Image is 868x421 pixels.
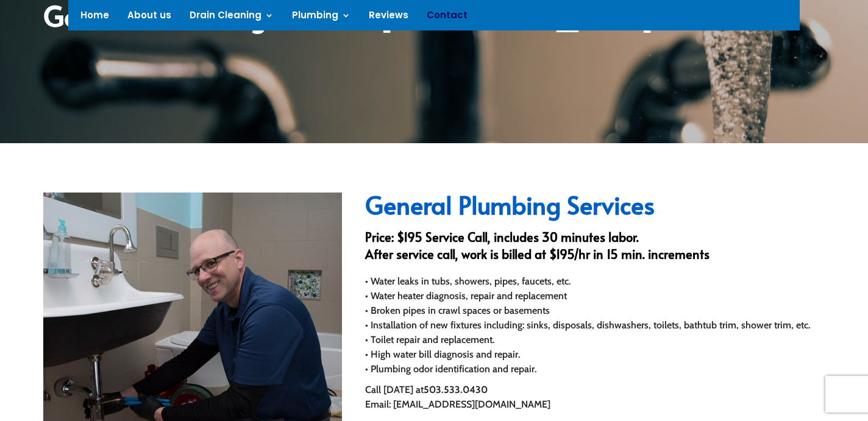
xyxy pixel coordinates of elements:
span: Email: [EMAIL_ADDRESS][DOMAIN_NAME] [365,398,550,410]
a: Contact [427,11,468,24]
a: Reviews [369,11,408,24]
a: About us [127,11,171,24]
h2: General Plumbing Services [GEOGRAPHIC_DATA] [43,1,825,35]
a: Plumbing [292,11,350,24]
div: • Water leaks in tubs, showers, pipes, faucets, etc. • Water heater diagnosis, repair and replace... [365,274,825,377]
h2: General Plumbing Services [365,193,825,223]
strong: 503.533.0430 [424,384,488,395]
a: Drain Cleaning [190,11,274,24]
span: Call [DATE] at [365,384,424,395]
h3: Price: $195 Service Call, includes 30 minutes labor. After service call, work is billed at $195/h... [365,228,825,269]
a: Home [80,11,109,24]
